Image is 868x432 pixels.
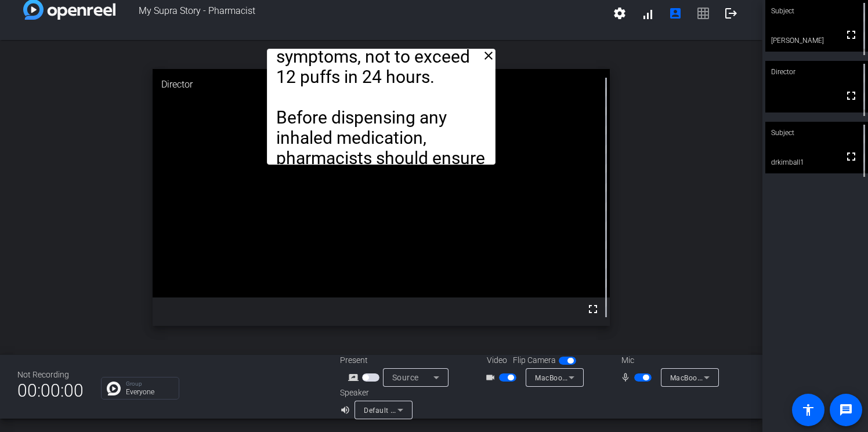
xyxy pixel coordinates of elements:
mat-icon: fullscreen [844,89,858,103]
p: Everyone [126,389,173,395]
div: Present [340,354,456,366]
span: Source [392,373,419,382]
mat-icon: message [839,403,853,417]
div: Not Recording [17,369,84,381]
mat-icon: account_box [668,6,682,20]
mat-icon: close [482,49,496,63]
mat-icon: screen_share_outline [348,371,362,384]
span: Video [487,354,507,366]
p: Before dispensing any inhaled medication, pharmacists should ensure that patients understand how ... [276,107,486,230]
mat-icon: accessibility [801,403,815,417]
img: Chat Icon [107,382,121,395]
span: MacBook Pro Microphone (Built-in) [670,373,789,382]
mat-icon: fullscreen [586,302,600,316]
div: Director [765,61,868,83]
div: Director [153,69,610,100]
span: MacBook Pro Camera (0000:0001) [535,373,653,382]
div: Subject [765,122,868,144]
div: Mic [610,354,726,366]
span: 00:00:00 [17,376,84,405]
span: Default - MacBook Pro Speakers (Built-in) [364,405,504,415]
mat-icon: logout [724,6,738,20]
span: Flip Camera [513,354,556,366]
mat-icon: settings [613,6,627,20]
mat-icon: fullscreen [844,150,858,164]
mat-icon: volume_up [340,403,354,417]
mat-icon: fullscreen [844,28,858,42]
mat-icon: mic_none [620,371,634,384]
p: Group [126,381,173,387]
div: Speaker [340,387,410,399]
mat-icon: videocam_outline [485,371,499,384]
